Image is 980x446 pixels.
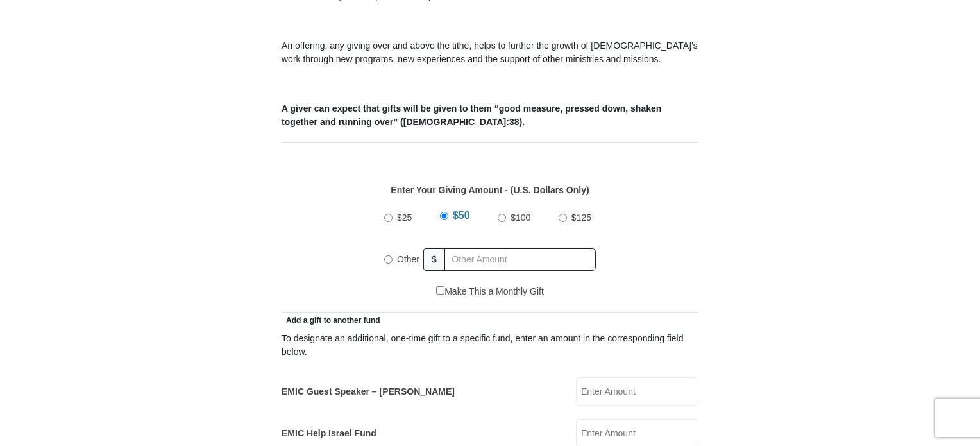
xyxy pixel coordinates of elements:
[397,254,419,264] span: Other
[436,286,444,295] input: Make This a Monthly Gift
[282,427,376,440] label: EMIC Help Israel Fund
[444,248,596,271] input: Other Amount
[511,212,530,223] span: $100
[436,285,544,298] label: Make This a Monthly Gift
[397,212,412,223] span: $25
[282,316,380,325] span: Add a gift to another fund
[423,248,445,271] span: $
[571,212,591,223] span: $125
[576,377,698,406] input: Enter Amount
[391,185,589,195] strong: Enter Your Giving Amount - (U.S. Dollars Only)
[282,103,661,127] b: A giver can expect that gifts will be given to them “good measure, pressed down, shaken together ...
[282,39,698,66] p: An offering, any giving over and above the tithe, helps to further the growth of [DEMOGRAPHIC_DAT...
[282,385,455,399] label: EMIC Guest Speaker – [PERSON_NAME]
[282,332,698,359] div: To designate an additional, one-time gift to a specific fund, enter an amount in the correspondin...
[453,210,470,221] span: $50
